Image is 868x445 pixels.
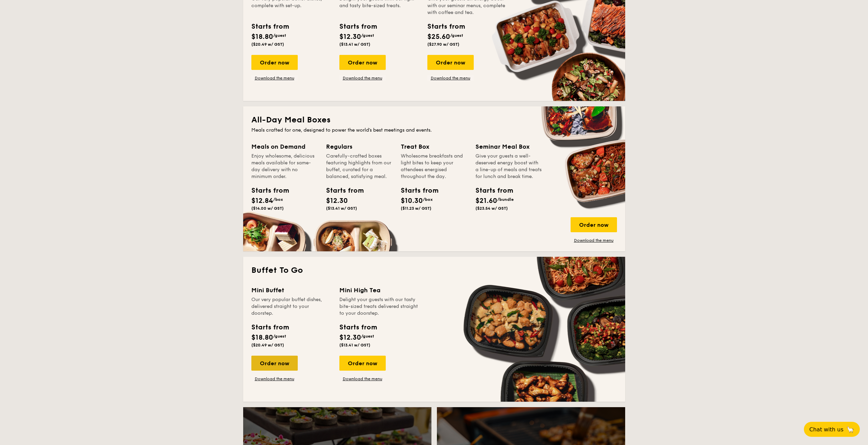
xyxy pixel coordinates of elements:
div: Starts from [475,186,506,196]
div: Regulars [326,142,393,151]
div: Mini High Tea [339,285,419,295]
span: $10.30 [401,197,423,205]
div: Order now [251,356,298,371]
div: Our very popular buffet dishes, delivered straight to your doorstep. [251,296,331,317]
span: 🦙 [846,426,854,433]
span: /guest [273,33,286,38]
span: $12.30 [326,197,348,205]
h2: Buffet To Go [251,265,617,276]
span: ($13.41 w/ GST) [339,42,370,47]
div: Enjoy wholesome, delicious meals available for same-day delivery with no minimum order. [251,153,318,180]
div: Meals on Demand [251,142,318,151]
div: Starts from [339,322,377,332]
span: $21.60 [475,197,497,205]
span: /guest [361,334,374,339]
span: ($27.90 w/ GST) [427,42,459,47]
div: Order now [339,356,386,371]
span: $25.60 [427,33,450,41]
a: Download the menu [427,75,474,81]
div: Starts from [251,186,282,196]
span: /guest [450,33,463,38]
button: Chat with us🦙 [804,422,860,437]
span: ($20.49 w/ GST) [251,42,284,47]
span: ($23.54 w/ GST) [475,206,508,211]
div: Starts from [427,21,465,32]
span: ($11.23 w/ GST) [401,206,431,211]
div: Order now [427,55,474,70]
div: Starts from [326,186,357,196]
a: Download the menu [571,238,617,243]
span: $12.30 [339,33,361,41]
span: Chat with us [809,426,843,433]
span: ($13.41 w/ GST) [326,206,357,211]
a: Download the menu [339,75,386,81]
a: Download the menu [251,376,298,382]
span: $12.30 [339,333,361,342]
div: Order now [571,217,617,232]
div: Starts from [401,186,431,196]
span: /bundle [497,197,514,202]
h2: All-Day Meal Boxes [251,115,617,125]
div: Wholesome breakfasts and light bites to keep your attendees energised throughout the day. [401,153,467,180]
div: Meals crafted for one, designed to power the world's best meetings and events. [251,127,617,134]
span: ($13.41 w/ GST) [339,343,370,347]
span: /guest [361,33,374,38]
span: $12.84 [251,197,273,205]
span: /box [273,197,283,202]
div: Treat Box [401,142,467,151]
div: Order now [339,55,386,70]
span: $18.80 [251,333,273,342]
span: ($20.49 w/ GST) [251,343,284,347]
a: Download the menu [251,75,298,81]
div: Starts from [251,21,289,32]
div: Delight your guests with our tasty bite-sized treats delivered straight to your doorstep. [339,296,419,317]
div: Give your guests a well-deserved energy boost with a line-up of meals and treats for lunch and br... [475,153,542,180]
span: $18.80 [251,33,273,41]
div: Carefully-crafted boxes featuring highlights from our buffet, curated for a balanced, satisfying ... [326,153,393,180]
span: ($14.00 w/ GST) [251,206,284,211]
a: Download the menu [339,376,386,382]
div: Mini Buffet [251,285,331,295]
div: Starts from [251,322,289,332]
div: Starts from [339,21,377,32]
span: /box [423,197,433,202]
span: /guest [273,334,286,339]
div: Order now [251,55,298,70]
div: Seminar Meal Box [475,142,542,151]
